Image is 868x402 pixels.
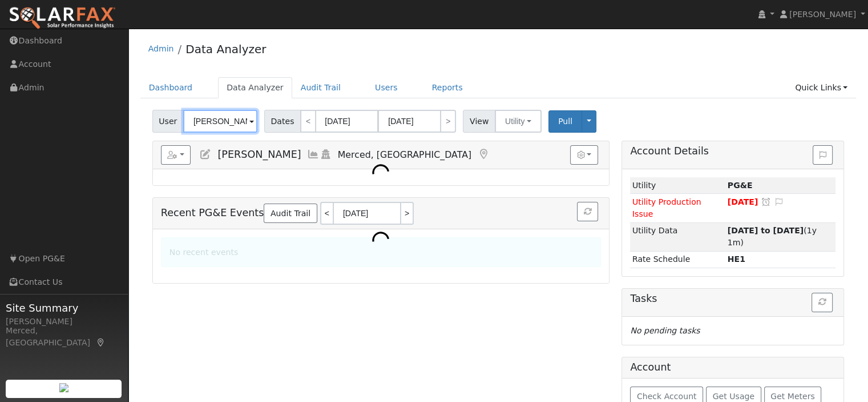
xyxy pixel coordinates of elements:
td: Utility [630,177,725,194]
strong: [DATE] to [DATE] [728,226,804,235]
button: Utility [495,110,542,133]
td: Utility Data [630,222,725,251]
a: > [440,110,456,133]
a: Quick Links [786,77,856,98]
button: Refresh [577,202,598,221]
span: View [463,110,495,133]
a: Multi-Series Graph [307,149,320,160]
a: < [300,110,316,133]
img: retrieve [59,383,68,392]
input: Select a User [183,110,257,133]
a: Map [96,338,106,347]
a: Audit Trail [292,77,349,98]
span: Check Account [637,392,697,401]
i: Edit Issue [774,198,784,206]
a: Dashboard [140,77,201,98]
span: Pull [558,117,572,126]
span: Get Usage [713,392,754,401]
a: Reports [423,77,471,98]
img: SolarFax [9,6,116,30]
button: Refresh [812,293,833,312]
div: Merced, [GEOGRAPHIC_DATA] [6,325,122,349]
span: Utility Production Issue [632,197,701,218]
span: User [152,110,184,133]
strong: ID: 17270262, authorized: 09/10/25 [728,181,753,190]
h5: Recent PG&E Events [161,202,601,225]
span: (1y 1m) [728,226,817,247]
div: [PERSON_NAME] [6,316,122,328]
button: Issue History [813,145,833,165]
td: Rate Schedule [630,251,725,268]
h5: Account Details [630,145,835,157]
span: Merced, [GEOGRAPHIC_DATA] [338,149,471,160]
h5: Account [630,361,671,373]
a: > [401,202,414,225]
a: Users [366,77,406,98]
h5: Tasks [630,293,835,305]
span: [DATE] [728,197,758,206]
span: Get Meters [770,392,815,401]
span: [PERSON_NAME] [789,10,856,19]
button: Pull [548,110,582,133]
a: Audit Trail [264,204,317,223]
a: Data Analyzer [218,77,292,98]
a: Admin [148,44,174,53]
span: [PERSON_NAME] [217,149,301,160]
a: < [320,202,333,225]
span: Dates [264,110,301,133]
strong: L [728,254,745,264]
span: Site Summary [6,300,122,316]
a: Data Analyzer [185,42,266,56]
a: Login As (last Never) [320,149,332,160]
a: Map [477,149,490,160]
a: Edit User (37055) [199,149,212,160]
a: Snooze this issue [761,197,771,206]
